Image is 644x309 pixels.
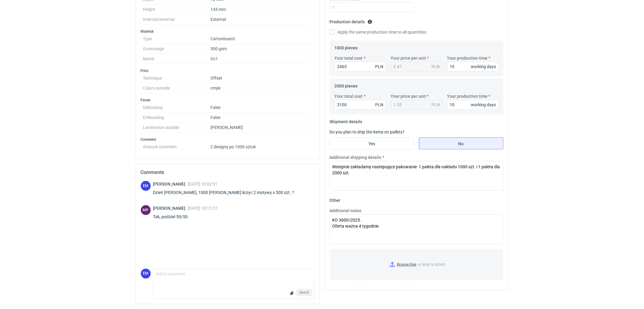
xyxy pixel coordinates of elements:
[141,98,315,103] h3: Finish
[330,130,405,134] label: Do you plan to ship the items on pallets?
[447,93,488,99] label: Your production time
[330,249,503,280] label: or drop to attach
[335,62,386,71] input: 0
[335,81,358,88] legend: 2000 pieces
[143,142,211,149] dt: Artwork comment
[211,54,312,64] dd: Gc1
[143,44,211,54] dt: Grammage
[141,137,315,142] h3: Comment
[447,55,488,61] label: Your production time
[375,64,384,70] div: PLN
[143,123,211,133] dt: Lamination outside
[335,55,363,61] label: Your total cost
[143,15,211,25] dt: Internal/external
[432,64,440,70] div: PLN
[330,154,381,160] label: Additional shipping details
[447,100,499,110] input: 0
[211,15,312,25] dd: External
[211,83,312,93] dd: cmyk
[143,5,211,15] dt: Height
[299,291,309,295] span: Send
[330,117,362,124] legend: Shipment details
[211,5,312,15] dd: 145 mm
[471,64,496,70] div: working days
[211,142,312,149] dd: 2 designy po 1000 sztuk
[330,196,341,203] legend: Other
[211,73,312,83] dd: Offset
[188,182,218,186] span: [DATE] 10:02:51
[211,123,312,133] dd: [PERSON_NAME]
[335,43,358,50] legend: 1000 pieces
[447,62,499,71] input: 0
[143,54,211,64] dt: Name
[141,181,151,191] div: Ewelina Macek
[141,205,151,215] figcaption: MP
[335,93,363,99] label: Your total cost
[391,55,426,61] label: Your price per unit
[141,205,151,215] div: Michał Palasek
[153,206,188,211] span: [PERSON_NAME]
[141,269,151,279] div: Ewelina Macek
[153,189,302,196] div: Dzień [PERSON_NAME], 1000 [PERSON_NAME] liczyc 2 motywy x 500 szt. ?
[211,103,312,113] dd: False
[143,34,211,44] dt: Type
[432,102,440,108] div: PLN
[330,17,372,24] legend: Production details
[153,214,218,220] div: Tak, podział 50/50
[211,44,312,54] dd: 300 gsm
[471,102,496,108] div: working days
[330,2,414,12] input: 0
[211,34,312,44] dd: Cartonboard
[188,206,218,211] span: [DATE] 10:11:27
[153,182,188,186] span: [PERSON_NAME]
[419,137,504,150] label: No
[297,289,312,296] button: Send
[141,169,315,176] h2: Comments
[141,68,315,73] h3: Print
[375,102,384,108] div: PLN
[330,161,504,191] textarea: Wstepnie zakładamy nastepujące pakowanie- 1 paleta dla nakładu 1000 szt. i 1 paleta dla 2000 szt.
[143,83,211,93] dt: Colors outside
[330,29,427,35] label: Apply the same production time to all quantities
[141,181,151,191] figcaption: EM
[141,269,151,279] figcaption: EM
[143,73,211,83] dt: Technique
[330,208,362,214] label: Additional notes
[330,137,414,150] label: Yes
[143,113,211,123] dt: Embossing
[335,100,386,110] input: 0
[391,93,426,99] label: Your price per unit
[141,29,315,34] h3: Material
[330,214,504,244] textarea: KO 3600/2025. Oferta ważna 4 tygodnie.
[143,103,211,113] dt: Debossing
[211,113,312,123] dd: False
